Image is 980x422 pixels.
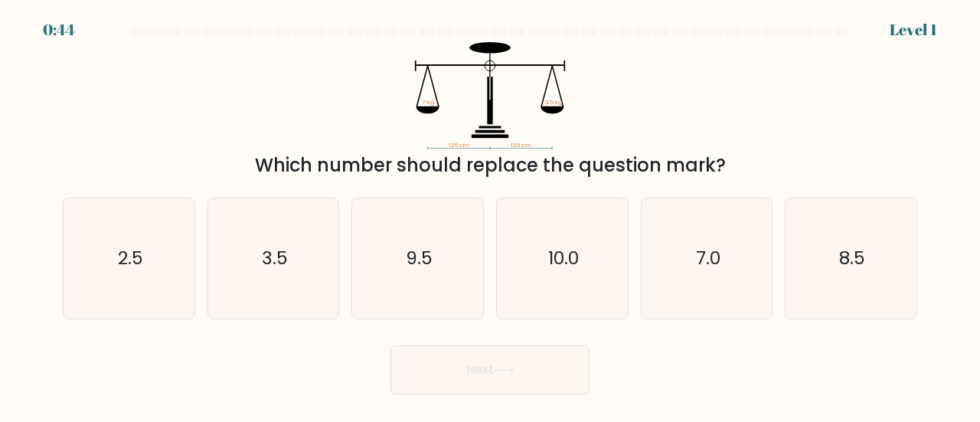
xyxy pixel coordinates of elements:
[262,245,288,270] text: 3.5
[423,98,434,106] tspan: ? kg
[511,141,531,149] tspan: 135 cm
[548,245,579,270] text: 10.0
[545,98,562,106] tspan: 3.5 kg
[43,18,75,41] div: 0:44
[390,345,590,394] button: Next
[406,245,433,270] text: 9.5
[890,18,937,41] div: Level 1
[696,245,720,270] text: 7.0
[839,245,865,270] text: 8.5
[117,245,142,270] text: 2.5
[72,152,908,179] div: Which number should replace the question mark?
[449,141,469,149] tspan: 135 cm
